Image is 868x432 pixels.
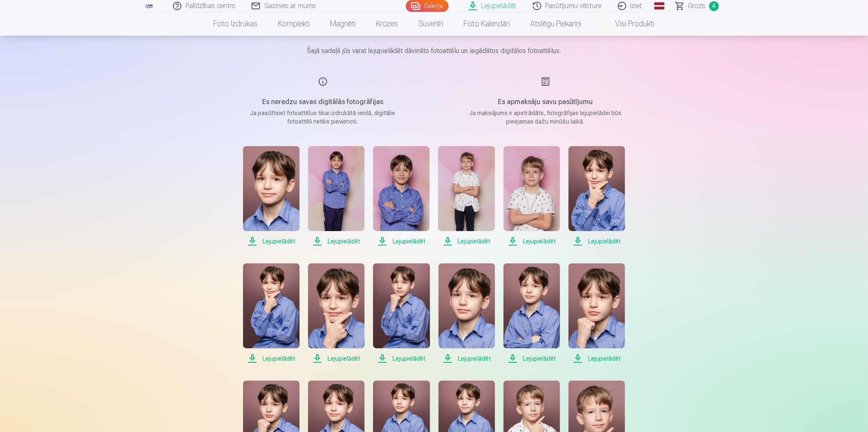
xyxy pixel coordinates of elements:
[503,146,560,246] a: Lejupielādēt
[242,109,404,126] p: Ja pasūtīsiet fotoattēlus tikai izdrukātā veidā, digitālie fotoattēli netiks pievienoti.
[454,12,520,36] a: Foto kalendāri
[438,236,495,246] span: Lejupielādēt
[373,353,430,364] span: Lejupielādēt
[243,146,300,246] a: Lejupielādēt
[438,353,495,364] span: Lejupielādēt
[373,236,430,246] span: Lejupielādēt
[366,12,409,36] a: Krūzes
[688,1,706,11] span: Grozs
[568,353,625,364] span: Lejupielādēt
[520,12,592,36] a: Atslēgu piekariņi
[503,263,560,364] a: Lejupielādēt
[243,236,300,246] span: Lejupielādēt
[592,12,665,36] a: Visi produkti
[204,12,268,36] a: Foto izdrukas
[242,97,404,107] h5: Es neredzu savas digitālās fotogrāfijas
[438,263,495,364] a: Lejupielādēt
[222,46,647,56] p: Šajā sadaļā jūs varat lejupielādēt dāvināto fotoattēlu un iegādātos digitālos fotoattēlus.
[373,146,430,246] a: Lejupielādēt
[409,12,454,36] a: Suvenīri
[243,353,300,364] span: Lejupielādēt
[308,146,365,246] a: Lejupielādēt
[308,263,365,364] a: Lejupielādēt
[568,146,625,246] a: Lejupielādēt
[144,3,154,8] img: /fa1
[243,263,300,364] a: Lejupielādēt
[465,109,626,126] p: Ja maksājums ir apstrādāts, fotogrāfijas lejupielādei būs pieejamas dažu minūšu laikā.
[308,236,365,246] span: Lejupielādēt
[568,263,625,364] a: Lejupielādēt
[268,12,320,36] a: Komplekti
[308,353,365,364] span: Lejupielādēt
[373,263,430,364] a: Lejupielādēt
[503,353,560,364] span: Lejupielādēt
[438,146,495,246] a: Lejupielādēt
[465,97,626,107] h5: Es apmaksāju savu pasūtījumu
[320,12,366,36] a: Magnēti
[709,1,719,11] span: 4
[568,236,625,246] span: Lejupielādēt
[503,236,560,246] span: Lejupielādēt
